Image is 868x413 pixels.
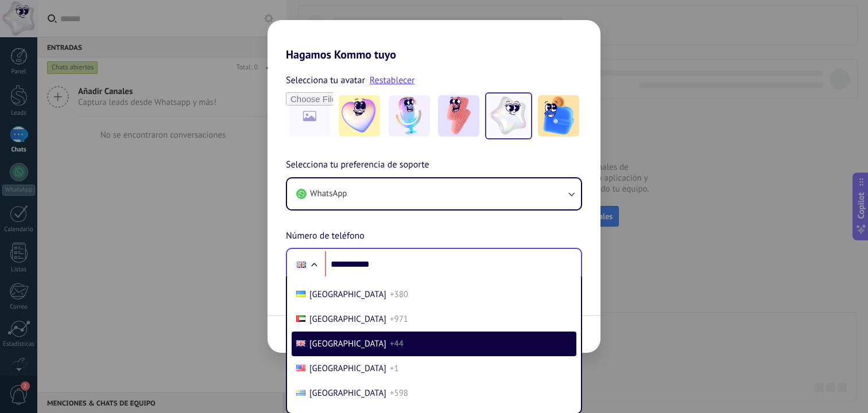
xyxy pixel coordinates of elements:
[309,388,386,399] span: [GEOGRAPHIC_DATA]
[286,229,365,244] span: Número de teléfono
[286,73,365,88] span: Selecciona tu avatar
[390,314,408,325] span: +971
[390,363,399,374] span: +1
[268,20,600,61] h2: Hagamos Kommo tuyo
[389,95,430,137] img: -2.jpeg
[370,75,415,86] a: Restablecer
[339,95,380,137] img: -1.jpeg
[390,388,408,399] span: +598
[538,95,579,137] img: -5.jpeg
[310,188,347,200] span: WhatsApp
[488,95,529,137] img: -4.jpeg
[309,363,386,374] span: [GEOGRAPHIC_DATA]
[438,95,479,137] img: -3.jpeg
[390,289,408,300] span: +380
[286,158,429,173] span: Selecciona tu preferencia de soporte
[309,338,386,349] span: [GEOGRAPHIC_DATA]
[309,289,386,300] span: [GEOGRAPHIC_DATA]
[287,178,581,209] button: WhatsApp
[309,314,386,325] span: [GEOGRAPHIC_DATA]
[290,252,312,276] div: United Kingdom: + 44
[390,338,404,349] span: +44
